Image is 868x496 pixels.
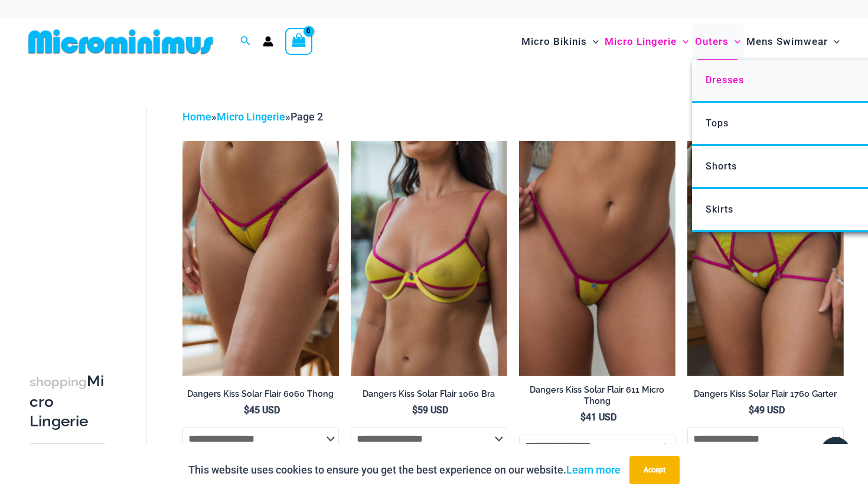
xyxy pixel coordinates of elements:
a: Dangers Kiss Solar Flair 6060 Thong [182,389,339,404]
button: Accept [629,456,680,484]
span: Mens Swimwear [746,27,828,57]
img: Dangers Kiss Solar Flair 6060 Thong 01 [182,141,339,376]
img: Dangers Kiss Solar Flair 1060 Bra 01 [351,141,507,376]
a: Dangers Kiss Solar Flair 6060 Thong 01Dangers Kiss Solar Flair 6060 Thong 02Dangers Kiss Solar Fl... [182,141,339,376]
h2: Dangers Kiss Solar Flair 611 Micro Thong [519,384,676,406]
a: Dangers Kiss Solar Flair 6060 Thong 1760 Garter 03Dangers Kiss Solar Flair 6060 Thong 1760 Garter... [687,141,844,376]
a: Dangers Kiss Solar Flair 611 Micro Thong [519,384,676,411]
a: Dangers Kiss Solar Flair 1060 Bra [351,389,507,404]
a: Account icon link [263,36,273,47]
span: Outers [695,27,729,57]
a: Home [182,110,211,123]
span: Micro Lingerie [605,27,677,57]
span: $ [244,404,249,416]
a: Learn more [566,464,621,476]
span: Dresses [706,74,744,86]
h2: Dangers Kiss Solar Flair 1060 Bra [351,389,507,400]
span: Menu Toggle [587,27,599,57]
bdi: 49 USD [749,404,785,416]
p: This website uses cookies to ensure you get the best experience on our website. [188,461,621,479]
span: Menu Toggle [828,27,840,57]
a: Dangers Kiss Solar Flair 611 Micro 01Dangers Kiss Solar Flair 611 Micro 02Dangers Kiss Solar Flai... [519,141,676,376]
span: $ [580,412,586,423]
a: Micro Lingerie [217,110,285,123]
span: Page 2 [291,110,323,123]
a: Dangers Kiss Solar Flair 1760 Garter [687,389,844,404]
bdi: 41 USD [580,412,616,423]
span: Skirts [706,204,733,215]
img: Dangers Kiss Solar Flair 611 Micro 01 [519,141,676,376]
img: MM SHOP LOGO FLAT [24,28,218,55]
a: View Shopping Cart, empty [285,28,312,55]
a: Search icon link [240,34,251,49]
span: shopping [30,374,87,389]
h2: Dangers Kiss Solar Flair 6060 Thong [182,389,339,400]
span: Menu Toggle [677,27,688,57]
bdi: 45 USD [244,404,280,416]
bdi: 59 USD [412,404,448,416]
span: $ [412,404,417,416]
iframe: TrustedSite Certified [30,99,136,335]
a: Micro BikinisMenu ToggleMenu Toggle [518,24,602,60]
h3: Micro Lingerie [30,371,105,432]
a: OutersMenu ToggleMenu Toggle [692,24,743,60]
span: Menu Toggle [729,27,740,57]
span: $ [749,404,754,416]
span: Tops [706,118,729,129]
a: Dangers Kiss Solar Flair 1060 Bra 01Dangers Kiss Solar Flair 1060 Bra 02Dangers Kiss Solar Flair ... [351,141,507,376]
span: Micro Bikinis [521,27,587,57]
h2: Dangers Kiss Solar Flair 1760 Garter [687,389,844,400]
span: Shorts [706,161,737,172]
span: » » [182,110,323,123]
nav: Site Navigation [517,22,844,61]
a: Mens SwimwearMenu ToggleMenu Toggle [743,24,843,60]
a: Micro LingerieMenu ToggleMenu Toggle [602,24,691,60]
img: Dangers Kiss Solar Flair 6060 Thong 1760 Garter 03 [687,141,844,376]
